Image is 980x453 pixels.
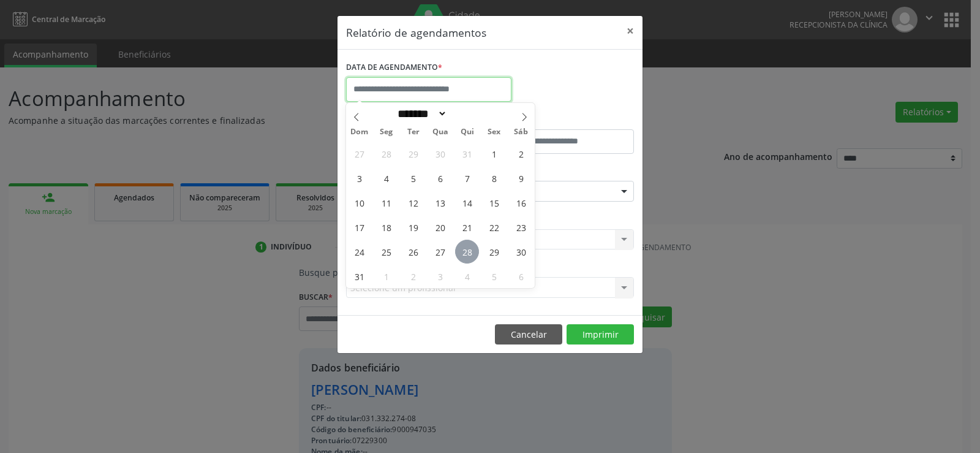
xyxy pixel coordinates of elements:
[374,240,398,264] span: Agosto 25, 2025
[374,142,398,166] span: Julho 28, 2025
[428,142,452,166] span: Julho 30, 2025
[373,128,400,136] span: Seg
[428,215,452,239] span: Agosto 20, 2025
[374,264,398,288] span: Setembro 1, 2025
[481,128,508,136] span: Sex
[428,191,452,215] span: Agosto 13, 2025
[493,110,634,129] label: ATÉ
[567,324,634,345] button: Imprimir
[346,128,373,136] span: Dom
[509,166,533,190] span: Agosto 9, 2025
[401,215,425,239] span: Agosto 19, 2025
[347,264,371,288] span: Agosto 31, 2025
[347,240,371,264] span: Agosto 24, 2025
[482,240,506,264] span: Agosto 29, 2025
[347,191,371,215] span: Agosto 10, 2025
[455,240,479,264] span: Agosto 28, 2025
[346,58,442,77] label: DATA DE AGENDAMENTO
[447,107,488,120] input: Year
[508,128,535,136] span: Sáb
[393,107,447,120] select: Month
[401,264,425,288] span: Setembro 2, 2025
[454,128,481,136] span: Qui
[374,191,398,215] span: Agosto 11, 2025
[509,191,533,215] span: Agosto 16, 2025
[509,240,533,264] span: Agosto 30, 2025
[482,142,506,166] span: Agosto 1, 2025
[428,166,452,190] span: Agosto 6, 2025
[455,166,479,190] span: Agosto 7, 2025
[455,142,479,166] span: Julho 31, 2025
[455,215,479,239] span: Agosto 21, 2025
[618,16,643,46] button: Close
[401,166,425,190] span: Agosto 5, 2025
[509,215,533,239] span: Agosto 23, 2025
[428,264,452,288] span: Setembro 3, 2025
[374,166,398,190] span: Agosto 4, 2025
[401,191,425,215] span: Agosto 12, 2025
[495,324,562,345] button: Cancelar
[401,142,425,166] span: Julho 29, 2025
[346,25,486,40] h5: Relatório de agendamentos
[374,215,398,239] span: Agosto 18, 2025
[427,128,454,136] span: Qua
[401,240,425,264] span: Agosto 26, 2025
[482,166,506,190] span: Agosto 8, 2025
[509,142,533,166] span: Agosto 2, 2025
[428,240,452,264] span: Agosto 27, 2025
[400,128,427,136] span: Ter
[482,215,506,239] span: Agosto 22, 2025
[509,264,533,288] span: Setembro 6, 2025
[482,264,506,288] span: Setembro 5, 2025
[347,215,371,239] span: Agosto 17, 2025
[455,191,479,215] span: Agosto 14, 2025
[347,142,371,166] span: Julho 27, 2025
[482,191,506,215] span: Agosto 15, 2025
[455,264,479,288] span: Setembro 4, 2025
[347,166,371,190] span: Agosto 3, 2025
